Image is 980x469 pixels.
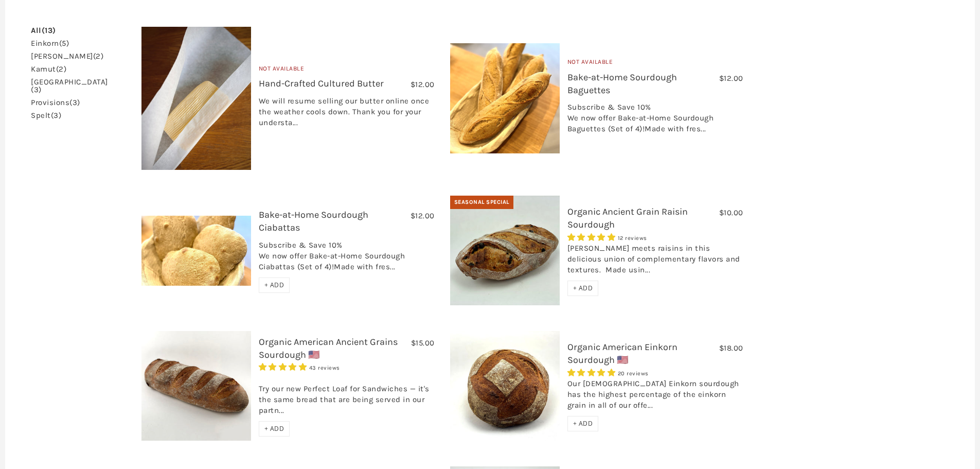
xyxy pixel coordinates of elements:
[618,370,649,377] span: 20 reviews
[259,78,384,89] a: Hand-Crafted Cultured Butter
[719,343,743,353] span: $18.00
[259,421,290,437] div: + ADD
[450,196,513,209] div: Seasonal Special
[259,209,368,233] a: Bake-at-Home Sourdough Ciabattas
[259,373,435,421] div: Try our new Perfect Loaf for Sandwiches — it's the same bread that are being served in our partn...
[411,80,435,89] span: $12.00
[573,419,593,428] span: + ADD
[567,206,688,230] a: Organic Ancient Grain Raisin Sourdough
[567,281,599,296] div: + ADD
[31,53,103,60] a: [PERSON_NAME](2)
[411,211,435,220] span: $12.00
[259,96,435,133] div: We will resume selling our butter online once the weather cools down. Thank you for your understa...
[450,196,560,305] img: Organic Ancient Grain Raisin Sourdough
[259,240,435,277] div: Subscribe & Save 10% We now offer Bake-at-Home Sourdough Ciabattas (Set of 4)!Made with fres...
[567,378,743,416] div: Our [DEMOGRAPHIC_DATA] Einkorn sourdough has the highest percentage of the einkorn grain in all o...
[31,27,56,34] a: All(13)
[141,216,251,286] img: Bake-at-Home Sourdough Ciabattas
[69,98,80,107] span: (3)
[259,277,290,293] div: + ADD
[31,78,108,94] a: [GEOGRAPHIC_DATA](3)
[51,111,62,120] span: (3)
[93,51,104,61] span: (2)
[567,368,618,377] span: 4.95 stars
[264,424,284,433] span: + ADD
[567,102,743,140] div: Subscribe & Save 10% We now offer Bake-at-Home Sourdough Baguettes (Set of 4)!Made with fres...
[59,39,69,48] span: (5)
[42,26,56,35] span: (13)
[141,331,251,441] img: Organic American Ancient Grains Sourdough 🇺🇸
[31,99,80,107] a: provisions(3)
[309,364,340,371] span: 43 reviews
[31,40,69,47] a: einkorn(5)
[264,281,284,289] span: + ADD
[450,43,560,153] img: Bake-at-Home Sourdough Baguettes
[567,72,677,96] a: Bake-at-Home Sourdough Baguettes
[31,65,66,73] a: kamut(2)
[567,233,618,242] span: 5.00 stars
[567,243,743,281] div: [PERSON_NAME] meets raisins in this delicious union of complementary flavors and textures. Made u...
[259,336,398,360] a: Organic American Ancient Grains Sourdough 🇺🇸
[31,112,61,119] a: spelt(3)
[259,64,435,78] div: Not Available
[719,208,743,217] span: $10.00
[567,416,599,431] div: + ADD
[259,362,309,372] span: 4.93 stars
[31,85,42,94] span: (3)
[567,341,678,366] a: Organic American Einkorn Sourdough 🇺🇸
[573,284,593,292] span: + ADD
[411,338,435,348] span: $15.00
[450,331,560,441] img: Organic American Einkorn Sourdough 🇺🇸
[719,74,743,83] span: $12.00
[56,64,67,74] span: (2)
[567,57,743,71] div: Not Available
[618,235,647,241] span: 12 reviews
[141,27,251,170] img: Hand-Crafted Cultured Butter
